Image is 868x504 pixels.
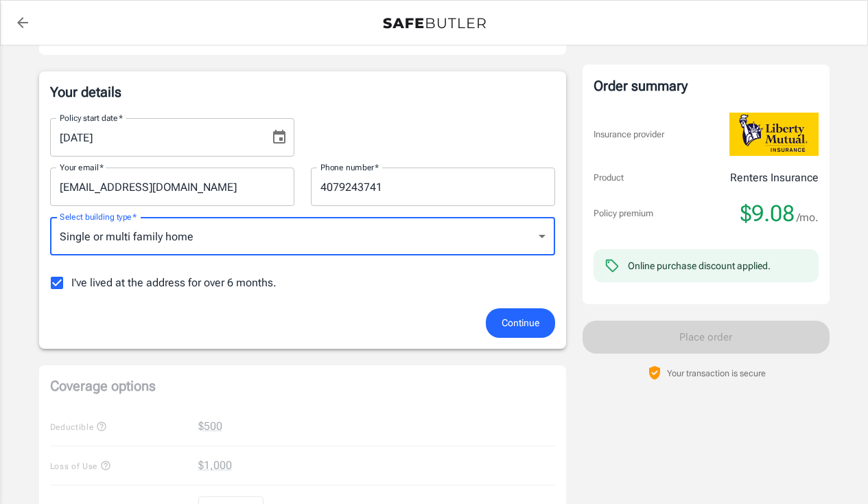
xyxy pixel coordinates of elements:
[729,113,819,156] img: Liberty Mutual
[628,259,771,273] div: Online purchase discount applied.
[594,171,624,185] p: Product
[60,112,123,124] label: Policy start date
[320,161,379,173] label: Phone number
[266,124,293,151] button: Choose date, selected date is Aug 13, 2025
[311,168,555,206] input: Enter number
[50,168,294,206] input: Enter email
[50,82,555,102] p: Your details
[502,314,539,332] span: Continue
[486,308,555,338] button: Continue
[594,128,664,141] p: Insurance provider
[667,367,766,380] p: Your transaction is secure
[50,118,260,157] input: MM/DD/YYYY
[383,18,486,29] img: Back to quotes
[594,207,653,220] p: Policy premium
[60,211,137,222] label: Select building type
[50,217,555,255] div: Single or multi family home
[594,76,819,96] div: Order summary
[60,161,104,173] label: Your email
[71,275,277,291] span: I've lived at the address for over 6 months.
[740,200,795,227] span: $9.08
[797,208,819,227] span: /mo.
[9,9,36,36] a: back to quotes
[730,170,819,186] p: Renters Insurance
